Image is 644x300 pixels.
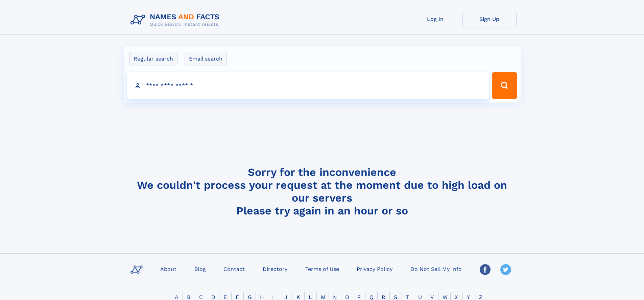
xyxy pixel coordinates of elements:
img: Logo Names and Facts [128,11,225,29]
a: Sign Up [462,11,517,27]
label: Regular search [129,52,177,66]
a: Directory [260,264,290,274]
a: About [158,264,179,274]
a: Privacy Policy [354,264,395,274]
img: Twitter [500,264,511,275]
h4: Sorry for the inconvenience We couldn't process your request at the moment due to high load on ou... [128,166,517,217]
button: Search Button [492,72,517,99]
a: Blog [192,264,209,274]
label: Email search [185,52,227,66]
a: Do Not Sell My Info [408,264,464,274]
a: Log In [408,11,462,27]
a: Contact [221,264,247,274]
a: Terms of Use [303,264,342,274]
input: search input [127,72,489,99]
img: Facebook [480,264,491,275]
